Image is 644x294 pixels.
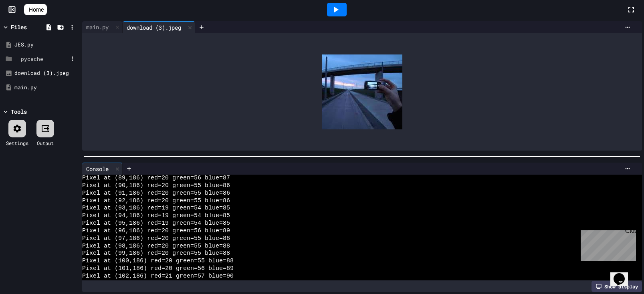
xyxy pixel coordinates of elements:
span: Pixel at (94,186) red=19 green=54 blue=85 [82,212,230,220]
div: Show display [592,281,642,292]
img: 9k= [322,54,402,129]
span: Pixel at (101,186) red=20 green=56 blue=89 [82,265,234,273]
div: Console [82,163,123,175]
div: Files [11,23,27,31]
div: Tools [11,107,27,116]
div: JES.py [14,41,77,49]
div: Settings [6,139,28,147]
span: Pixel at (97,186) red=20 green=55 blue=88 [82,235,230,243]
span: Pixel at (96,186) red=20 green=56 blue=89 [82,228,230,235]
span: Pixel at (89,186) red=20 green=56 blue=87 [82,175,230,182]
div: Chat with us now!Close [3,3,55,51]
a: Home [24,4,47,15]
span: Pixel at (91,186) red=20 green=55 blue=86 [82,190,230,197]
span: Pixel at (95,186) red=19 green=54 blue=85 [82,220,230,228]
span: Pixel at (100,186) red=20 green=55 blue=88 [82,258,234,265]
span: Home [29,6,44,14]
iframe: chat widget [577,227,636,261]
div: download (3).jpeg [123,21,195,33]
div: main.py [82,23,113,31]
span: Pixel at (92,186) red=20 green=55 blue=86 [82,197,230,205]
span: Pixel at (99,186) red=20 green=55 blue=88 [82,250,230,258]
div: Output [37,139,54,147]
span: Pixel at (98,186) red=20 green=55 blue=88 [82,243,230,250]
iframe: chat widget [610,262,636,286]
div: __pycache__ [14,55,68,63]
span: Pixel at (102,186) red=21 green=57 blue=90 [82,273,234,280]
span: Pixel at (90,186) red=20 green=55 blue=86 [82,182,230,190]
div: download (3).jpeg [14,69,77,77]
div: main.py [82,21,123,33]
span: Pixel at (93,186) red=19 green=54 blue=85 [82,205,230,212]
div: Console [82,165,113,173]
div: download (3).jpeg [123,23,185,32]
div: main.py [14,84,77,92]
